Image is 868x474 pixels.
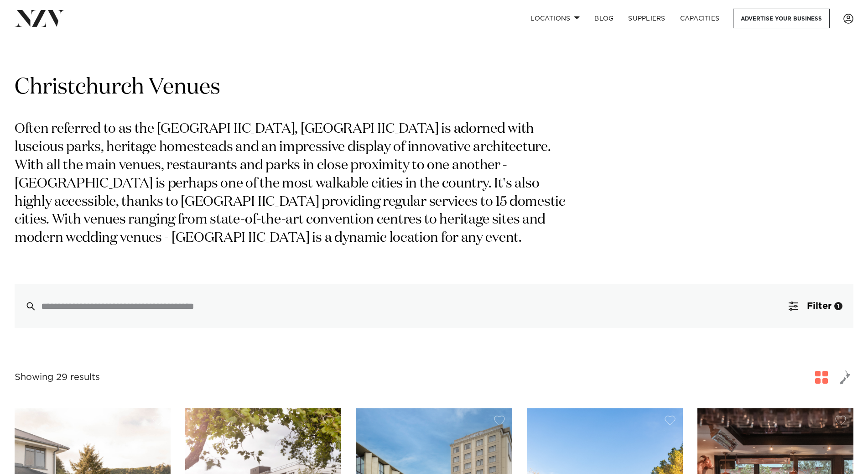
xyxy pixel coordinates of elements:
a: Locations [523,9,587,28]
a: Advertise your business [733,9,830,28]
span: Filter [807,302,832,311]
a: SUPPLIERS [621,9,672,28]
div: 1 [834,302,842,310]
a: Capacities [673,9,727,28]
h1: Christchurch Venues [15,73,853,102]
p: Often referred to as the [GEOGRAPHIC_DATA], [GEOGRAPHIC_DATA] is adorned with luscious parks, her... [15,120,578,248]
button: Filter1 [778,284,853,328]
a: BLOG [587,9,621,28]
img: nzv-logo.png [15,10,64,26]
div: Showing 29 results [15,370,100,385]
